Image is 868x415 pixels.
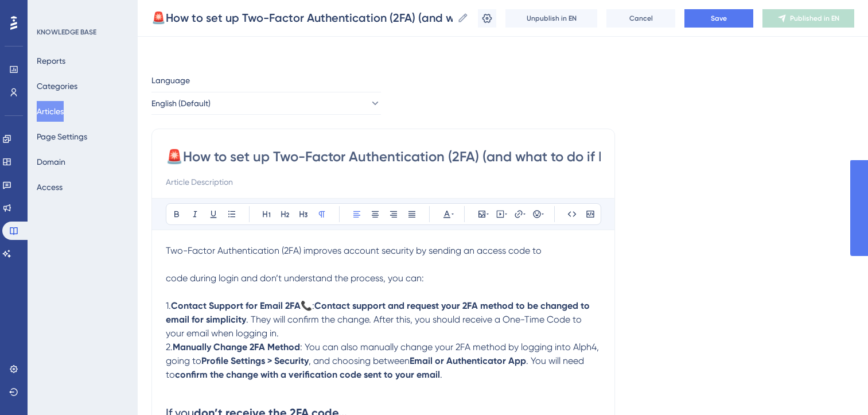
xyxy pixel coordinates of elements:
button: English (Default) [151,92,381,115]
button: Save [684,9,753,28]
strong: Profile Settings > Security [201,355,309,366]
span: Language [151,73,190,87]
strong: confirm the change with a verification code sent to your email [175,369,440,380]
button: Articles [37,101,64,122]
iframe: UserGuiding AI Assistant Launcher [820,370,854,404]
strong: Contact support and request your 2FA method to be changed to email for simplicity [166,300,592,325]
button: Cancel [606,9,675,28]
input: Article Title [166,148,601,166]
strong: Contact Support for Email 2FA [171,300,301,311]
button: Reports [37,51,65,71]
strong: Manually Change 2FA Method [173,342,300,352]
span: English (Default) [151,96,211,110]
span: : You can also manually change your 2FA method by logging into Alph4, going to [166,342,601,366]
strong: Email or Authenticator App [410,355,526,366]
input: Article Name [151,10,453,26]
div: KNOWLEDGE BASE [37,28,96,37]
span: , and choosing between [309,355,410,366]
button: Domain [37,152,65,172]
button: Page Settings [37,126,87,147]
button: Published in EN [762,9,854,28]
span: code during login and don’t understand the process, you can: [166,273,424,284]
span: . [440,369,442,380]
span: Two-Factor Authentication (2FA) improves account security by sending an access code to [166,245,542,256]
span: 2. [166,342,173,352]
span: Unpublish in EN [527,14,577,23]
button: Categories [37,76,77,96]
span: 📞: [301,300,314,311]
span: Save [711,14,727,23]
button: Unpublish in EN [505,9,597,28]
button: Access [37,177,63,197]
span: Cancel [629,14,653,23]
span: 1. [166,300,171,311]
span: . They will confirm the change. After this, you should receive a One-Time Code to your email when... [166,314,584,339]
input: Article Description [166,175,601,189]
span: Published in EN [790,14,839,23]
